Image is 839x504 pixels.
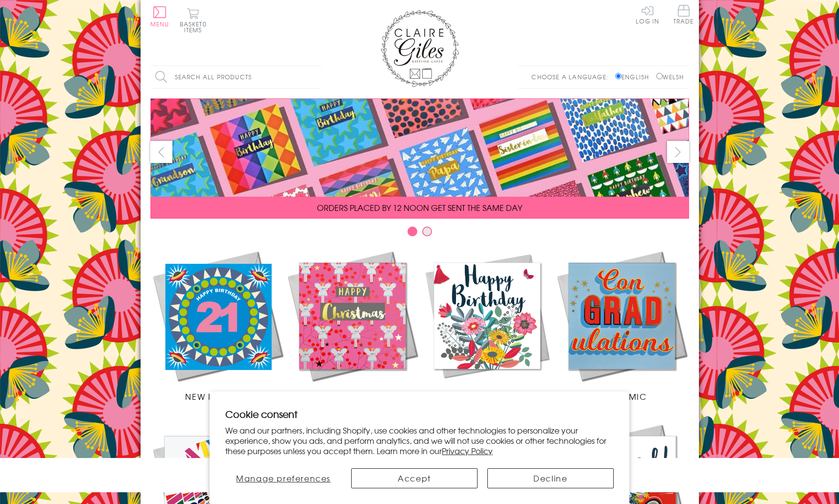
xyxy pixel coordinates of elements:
input: Welsh [656,73,663,79]
label: English [615,72,654,81]
span: Birthdays [463,390,510,402]
a: Birthdays [420,249,554,402]
span: Christmas [327,390,377,402]
input: English [615,73,622,79]
span: ORDERS PLACED BY 12 NOON GET SENT THE SAME DAY [317,202,522,213]
button: Carousel Page 2 [422,227,432,236]
span: Menu [150,20,169,28]
a: Privacy Policy [442,445,493,457]
label: Welsh [656,72,684,81]
button: Basket0 items [180,8,207,33]
a: Log In [636,5,659,24]
button: prev [150,141,172,163]
button: Menu [150,6,169,27]
button: Carousel Page 1 (Current Slide) [408,227,417,236]
p: We and our partners, including Shopify, use cookies and other technologies to personalize your ex... [225,425,614,456]
button: next [667,141,689,163]
button: Manage preferences [225,468,341,488]
a: New Releases [150,249,285,402]
p: Choose a language: [531,72,613,81]
a: Christmas [285,249,420,402]
span: Manage preferences [236,472,331,484]
button: Decline [487,468,614,488]
button: Accept [351,468,478,488]
input: Search [312,66,322,88]
span: New Releases [185,390,249,402]
a: Trade [673,5,694,26]
input: Search all products [150,66,322,88]
span: Trade [673,5,694,24]
span: Academic [597,390,647,402]
span: 0 items [184,20,207,34]
img: Claire Giles Greetings Cards [381,10,459,87]
a: Academic [554,249,689,402]
div: Carousel Pagination [150,226,689,241]
h2: Cookie consent [225,407,614,421]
